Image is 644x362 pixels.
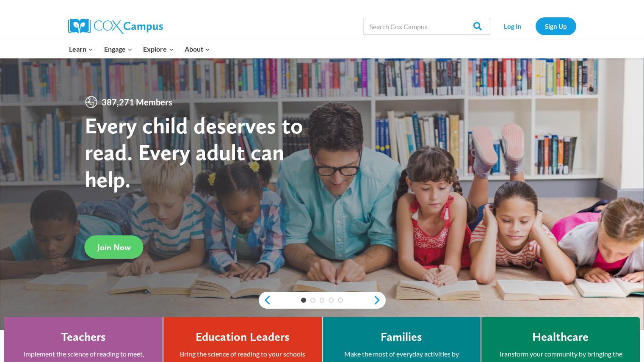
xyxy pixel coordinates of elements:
span: 387,271 Members [98,95,176,109]
a: previous [259,295,271,305]
h4: Healthcare [532,330,589,344]
a: Sign Up [536,17,576,35]
img: Cox Campus [68,19,163,34]
a: 1 [301,298,306,303]
a: 2 [310,298,315,303]
span: Explore [143,44,174,55]
a: Log In [495,17,531,35]
a: Join Now [85,235,144,259]
input: Search Cox Campus [363,18,490,35]
a: 4 [329,298,334,303]
div: content slider buttons [259,292,386,309]
nav: Secondary Navigation [495,17,576,35]
strong: Every child deserves to read. Every adult can help. [85,112,303,193]
nav: Primary Navigation [64,40,216,58]
a: next [373,295,386,305]
a: 3 [320,298,325,303]
span: Engage [104,44,133,55]
h4: Teachers [61,330,106,344]
h4: Education Leaders [196,330,290,344]
span: Join Now [97,242,131,252]
h4: Families [381,330,422,344]
span: About [185,44,210,55]
a: 5 [338,298,343,303]
span: Learn [69,44,93,55]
